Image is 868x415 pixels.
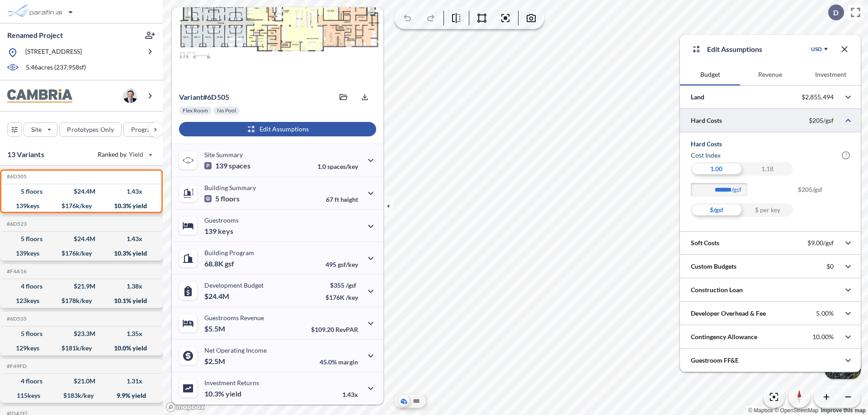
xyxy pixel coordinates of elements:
[204,281,264,289] p: Development Budget
[325,281,358,289] p: $355
[338,261,358,268] span: gsf/key
[317,163,358,170] p: 1.0
[691,356,739,365] p: Guestroom FF&E
[807,239,834,247] p: $9.00/gsf
[335,326,358,333] span: RevPAR
[691,309,766,318] p: Developer Overhead & Fee
[346,294,358,301] span: /key
[221,194,240,203] span: floors
[748,407,773,414] a: Mapbox
[691,162,742,176] div: 1.00
[346,281,356,289] span: /gsf
[31,125,42,134] p: Site
[5,363,27,369] h5: Click to copy the code
[833,9,839,17] p: D
[691,203,742,217] div: $/gsf
[59,122,122,137] button: Prototypes Only
[327,163,358,170] span: spaces/key
[691,332,757,341] p: Contingency Allowance
[801,64,861,85] button: Investment
[5,173,27,180] h5: Click to copy the code
[226,389,241,398] span: yield
[811,46,822,53] div: USD
[67,125,114,134] p: Prototypes Only
[816,309,834,317] p: 5.00%
[326,196,358,203] p: 67
[802,93,834,101] p: $2,855,494
[165,402,205,412] a: Mapbox homepage
[742,203,793,217] div: $ per key
[204,389,241,398] p: 10.3%
[842,151,850,159] span: ?
[204,292,231,301] p: $24.4M
[691,238,719,247] p: Soft Costs
[707,44,762,55] p: Edit Assumptions
[179,93,203,101] span: Variant
[335,196,339,203] span: ft
[204,379,259,387] p: Investment Returns
[742,162,793,176] div: 1.18
[5,221,27,227] h5: Click to copy the code
[183,107,208,114] p: Flex Room
[5,316,27,322] h5: Click to copy the code
[320,358,358,366] p: 45.0%
[204,194,240,203] p: 5
[5,268,27,275] h5: Click to copy the code
[179,122,376,136] button: Edit Assumptions
[225,259,234,268] span: gsf
[204,346,267,354] p: Net Operating Income
[325,261,358,268] p: 495
[821,407,866,414] a: Improve this map
[26,63,86,73] p: 5.46 acres ( 237,958 sf)
[740,64,800,85] button: Revenue
[204,249,254,256] p: Building Program
[731,185,752,194] label: /gsf
[798,183,850,203] span: $205/gsf
[812,333,834,341] p: 10.00%
[25,47,82,58] p: [STREET_ADDRESS]
[7,30,63,40] p: Renamed Project
[123,89,137,103] img: user logo
[691,140,850,149] h5: Hard Costs
[204,216,239,224] p: Guestrooms
[131,125,156,134] p: Program
[204,259,234,268] p: 68.8K
[229,161,250,170] span: spaces
[342,391,358,398] p: 1.43x
[680,64,740,85] button: Budget
[204,184,256,191] p: Building Summary
[826,262,834,270] p: $0
[338,358,358,366] span: margin
[204,161,250,170] p: 139
[24,122,57,137] button: Site
[325,294,358,301] p: $176K
[179,93,229,102] p: # 6d505
[7,149,44,160] p: 13 Variants
[204,357,226,366] p: $2.5M
[774,407,818,414] a: OpenStreetMap
[398,396,409,406] button: Aerial View
[691,285,743,294] p: Construction Loan
[123,122,172,137] button: Program
[691,93,704,102] p: Land
[204,314,264,322] p: Guestrooms Revenue
[217,107,236,114] p: No Pool
[204,227,233,236] p: 139
[204,151,243,159] p: Site Summary
[311,326,358,333] p: $109.20
[204,324,226,333] p: $5.5M
[7,89,72,103] img: BrandImage
[411,396,422,406] button: Site Plan
[129,150,144,159] span: Yield
[340,196,358,203] span: height
[90,147,158,162] button: Ranked by Yield
[691,262,736,271] p: Custom Budgets
[691,151,721,160] h6: Cost index
[218,227,233,236] span: keys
